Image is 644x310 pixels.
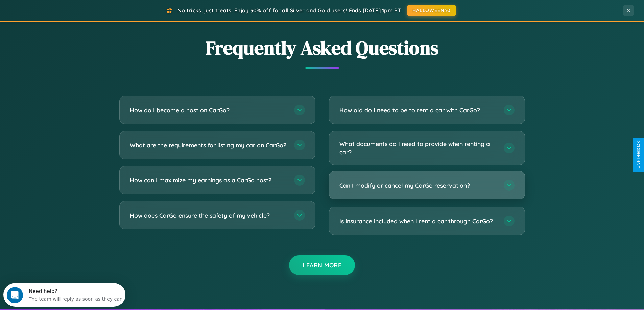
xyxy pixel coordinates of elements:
[339,140,497,156] h3: What documents do I need to provide when renting a car?
[339,217,497,225] h3: Is insurance included when I rent a car through CarGo?
[7,287,23,303] iframe: Intercom live chat
[339,181,497,190] h3: Can I modify or cancel my CarGo reservation?
[130,141,287,149] h3: What are the requirements for listing my car on CarGo?
[289,255,355,275] button: Learn More
[130,106,287,114] h3: How do I become a host on CarGo?
[119,35,525,61] h2: Frequently Asked Questions
[130,176,287,185] h3: How can I maximize my earnings as a CarGo host?
[339,106,497,114] h3: How old do I need to be to rent a car with CarGo?
[25,11,119,18] div: The team will reply as soon as they can
[3,283,125,307] iframe: Intercom live chat discovery launcher
[636,141,641,169] div: Give Feedback
[25,6,119,11] div: Need help?
[407,5,456,16] button: HALLOWEEN30
[130,211,287,220] h3: How does CarGo ensure the safety of my vehicle?
[177,7,402,14] span: No tricks, just treats! Enjoy 30% off for all Silver and Gold users! Ends [DATE] 1pm PT.
[3,3,126,21] div: Open Intercom Messenger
